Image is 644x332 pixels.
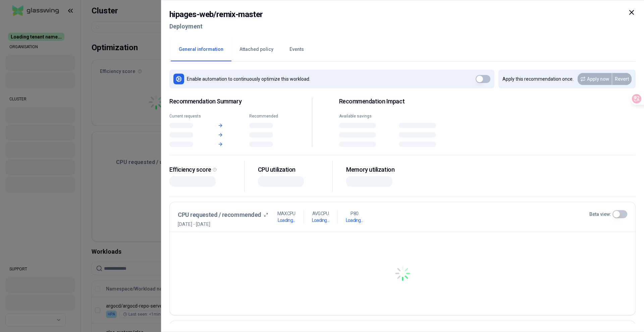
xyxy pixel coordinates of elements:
[277,210,296,217] p: MAX CPU
[278,217,295,224] h1: Loading...
[169,20,263,32] h2: Deployment
[589,211,611,218] label: Beta view:
[339,98,455,105] h2: Recommendation Impact
[339,113,395,119] div: Available savings
[281,38,312,61] button: Events
[312,217,329,224] h1: Loading...
[187,76,310,82] p: Enable automation to continuously optimize this workload.
[249,113,285,119] div: Recommended
[169,98,285,105] span: Recommendation Summary
[258,166,327,174] div: CPU utilization
[351,210,358,217] p: P80
[169,113,205,119] div: Current requests
[312,210,329,217] p: AVG CPU
[178,221,268,228] span: [DATE] - [DATE]
[169,166,239,174] div: Efficiency score
[169,8,263,20] h2: hipages-web / remix-master
[346,217,363,224] h1: Loading...
[178,210,261,220] h3: CPU requested / recommended
[346,166,416,174] div: Memory utilization
[502,76,574,82] p: Apply this recommendation once.
[171,38,231,61] button: General information
[231,38,281,61] button: Attached policy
